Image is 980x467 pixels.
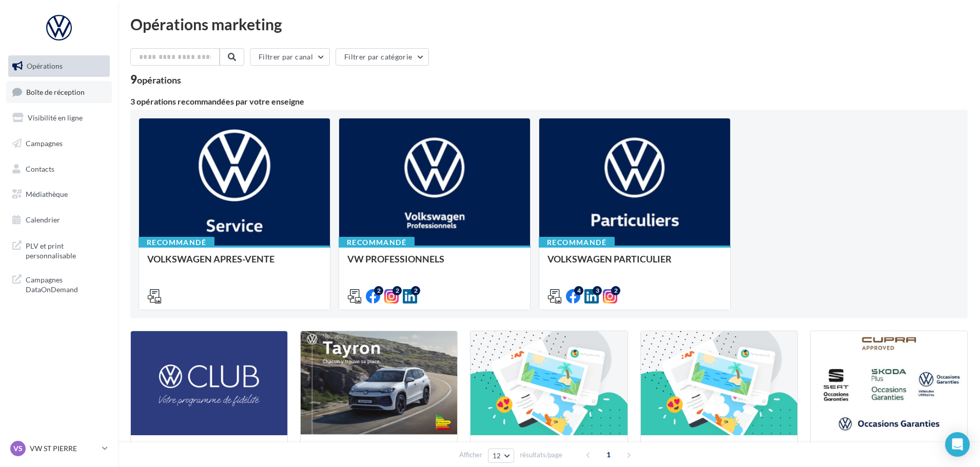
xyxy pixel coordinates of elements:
span: VOLKSWAGEN APRES-VENTE [147,253,275,265]
div: 3 [593,286,602,295]
button: 12 [488,449,514,463]
a: Campagnes [6,133,112,154]
div: Open Intercom Messenger [945,432,970,457]
div: opérations [137,75,181,85]
div: Recommandé [139,237,214,248]
button: Filtrer par canal [250,48,330,66]
div: 9 [130,74,181,85]
a: VS VW ST PIERRE [8,439,110,458]
span: VS [13,443,23,454]
span: Visibilité en ligne [28,113,83,122]
span: Afficher [459,450,482,460]
span: Médiathèque [26,190,68,198]
span: résultats/page [520,450,562,460]
span: VOLKSWAGEN PARTICULIER [547,253,672,265]
div: Recommandé [539,237,615,248]
a: Visibilité en ligne [6,107,112,129]
span: VW PROFESSIONNELS [347,253,444,265]
a: PLV et print personnalisable [6,235,112,265]
span: Boîte de réception [26,87,85,96]
p: VW ST PIERRE [30,443,98,454]
a: Campagnes DataOnDemand [6,269,112,299]
div: 2 [611,286,620,295]
div: Recommandé [339,237,415,248]
div: 3 opérations recommandées par votre enseigne [130,97,968,106]
span: 1 [600,446,617,463]
span: PLV et print personnalisable [26,239,106,261]
a: Boîte de réception [6,81,112,103]
a: Calendrier [6,209,112,231]
button: Filtrer par catégorie [336,48,429,66]
span: Campagnes [26,139,63,148]
span: Opérations [27,62,63,70]
div: 2 [393,286,402,295]
a: Contacts [6,158,112,180]
span: Campagnes DataOnDemand [26,273,106,295]
a: Médiathèque [6,184,112,205]
div: 2 [411,286,420,295]
a: Opérations [6,55,112,77]
div: Opérations marketing [130,16,968,32]
span: Contacts [26,164,54,173]
span: 12 [493,452,501,460]
span: Calendrier [26,215,60,224]
div: 4 [574,286,583,295]
div: 2 [374,286,383,295]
